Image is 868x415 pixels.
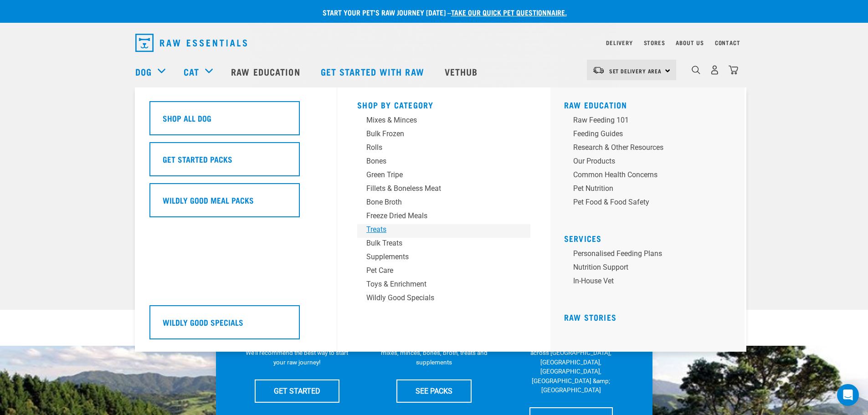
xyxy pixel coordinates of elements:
[128,30,740,56] nav: dropdown navigation
[606,41,632,44] a: Delivery
[366,169,508,180] div: Green Tripe
[312,53,436,90] a: Get started with Raw
[357,279,530,292] a: Toys & Enrichment
[357,128,530,142] a: Bulk Frozen
[366,183,508,194] div: Fillets & Boneless Meat
[644,41,665,44] a: Stores
[366,238,508,249] div: Bulk Treats
[729,65,738,75] img: home-icon@2x.png
[715,41,740,44] a: Contact
[357,156,530,169] a: Bones
[357,238,530,251] a: Bulk Treats
[710,65,719,75] img: user.png
[149,183,323,224] a: Wildly Good Meal Packs
[451,10,567,14] a: take our quick pet questionnaire.
[564,156,737,169] a: Our Products
[149,305,323,346] a: Wildly Good Specials
[357,224,530,238] a: Treats
[573,197,715,208] div: Pet Food & Food Safety
[357,183,530,197] a: Fillets & Boneless Meat
[357,292,530,306] a: Wildly Good Specials
[609,69,662,72] span: Set Delivery Area
[366,251,508,262] div: Supplements
[149,101,323,142] a: Shop All Dog
[184,65,199,78] a: Cat
[366,279,508,290] div: Toys & Enrichment
[357,265,530,279] a: Pet Care
[564,276,737,289] a: In-house vet
[366,265,508,276] div: Pet Care
[564,315,616,319] a: Raw Stories
[163,112,211,124] h5: Shop All Dog
[592,66,605,74] img: van-moving.png
[564,234,737,241] h5: Services
[564,197,737,210] a: Pet Food & Food Safety
[564,115,737,128] a: Raw Feeding 101
[357,197,530,210] a: Bone Broth
[676,41,704,44] a: About Us
[366,156,508,167] div: Bones
[564,142,737,156] a: Research & Other Resources
[366,115,508,126] div: Mixes & Minces
[366,224,508,235] div: Treats
[436,53,489,90] a: Vethub
[163,316,243,328] h5: Wildly Good Specials
[222,53,311,90] a: Raw Education
[518,330,625,395] p: We have 17 stores specialising in raw pet food &amp; nutritional advice across [GEOGRAPHIC_DATA],...
[366,197,508,208] div: Bone Broth
[573,142,715,153] div: Research & Other Resources
[366,142,508,153] div: Rolls
[357,115,530,128] a: Mixes & Minces
[366,128,508,139] div: Bulk Frozen
[357,251,530,265] a: Supplements
[255,379,339,402] a: GET STARTED
[396,379,472,402] a: SEE PACKS
[564,248,737,262] a: Personalised Feeding Plans
[366,210,508,221] div: Freeze Dried Meals
[149,142,323,183] a: Get Started Packs
[564,169,737,183] a: Common Health Concerns
[135,34,247,52] img: Raw Essentials Logo
[837,384,859,406] div: Open Intercom Messenger
[163,153,232,165] h5: Get Started Packs
[573,156,715,167] div: Our Products
[357,210,530,224] a: Freeze Dried Meals
[564,128,737,142] a: Feeding Guides
[163,194,254,206] h5: Wildly Good Meal Packs
[357,169,530,183] a: Green Tripe
[573,128,715,139] div: Feeding Guides
[135,65,152,78] a: Dog
[357,142,530,156] a: Rolls
[573,183,715,194] div: Pet Nutrition
[564,183,737,197] a: Pet Nutrition
[366,292,508,303] div: Wildly Good Specials
[573,115,715,126] div: Raw Feeding 101
[564,102,627,107] a: Raw Education
[692,66,700,74] img: home-icon-1@2x.png
[573,169,715,180] div: Common Health Concerns
[357,100,530,108] h5: Shop By Category
[564,262,737,276] a: Nutrition Support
